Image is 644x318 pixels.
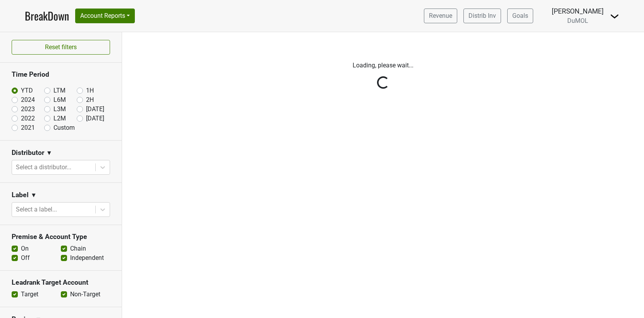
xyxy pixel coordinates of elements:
a: BreakDown [25,8,69,24]
a: Distrib Inv [463,9,501,23]
div: [PERSON_NAME] [552,6,604,16]
span: DuMOL [567,17,588,24]
button: Account Reports [75,9,135,23]
a: Revenue [424,9,457,23]
img: Dropdown Menu [610,12,619,21]
a: Goals [507,9,533,23]
p: Loading, please wait... [168,61,598,70]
